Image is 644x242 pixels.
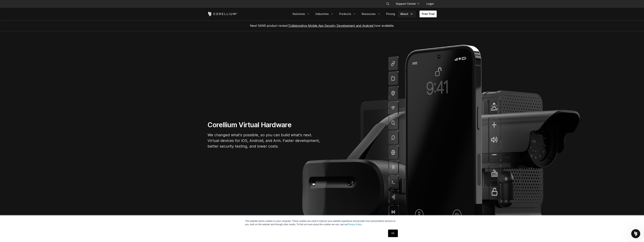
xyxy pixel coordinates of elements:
[290,11,437,17] div: Navigation Menu
[423,0,437,7] a: Login
[313,11,336,17] a: Industries
[208,12,237,16] a: Corellium Home
[384,0,391,7] button: Search
[359,11,383,17] a: Resources
[381,0,437,7] div: Navigation Menu
[384,11,397,17] a: Pricing
[388,230,398,237] a: OK
[208,132,321,149] p: We changed what's possible, so you can build what's next. Virtual devices for iOS, Android, and A...
[420,11,437,17] a: Free Trial
[288,24,374,28] a: "Collaborative Mobile App Security Development and Analysis"
[250,24,394,28] span: New! SANS product review now available.
[348,223,362,226] a: Privacy Policy.
[290,11,312,17] a: Solutions
[245,219,399,226] p: This website stores cookies on your computer. These cookies are used to improve your website expe...
[337,11,359,17] a: Products
[393,0,422,7] a: Support Center
[631,229,640,238] iframe: Intercom live chat
[398,11,416,17] a: About
[208,121,321,129] h1: Corellium Virtual Hardware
